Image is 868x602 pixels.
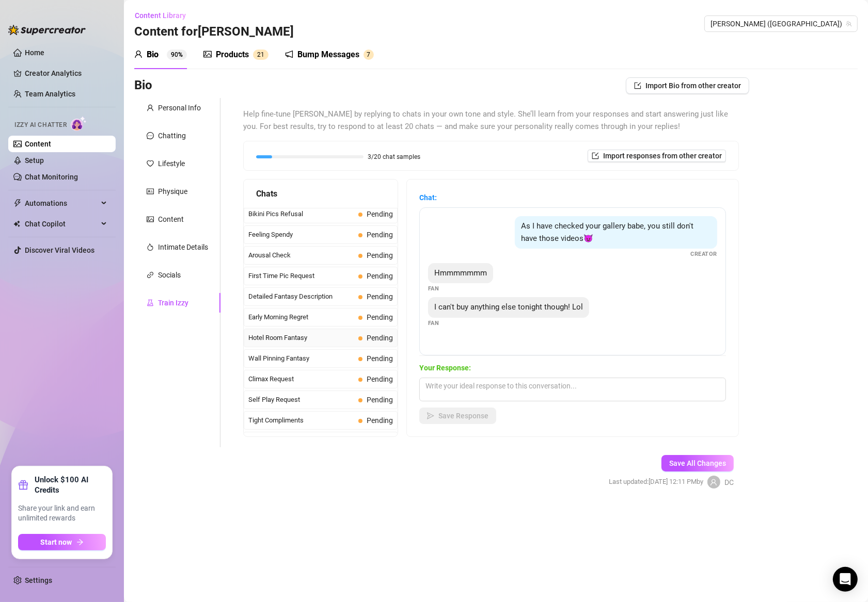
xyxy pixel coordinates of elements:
[147,160,154,167] span: heart
[135,11,186,20] span: Content Library
[367,396,393,404] span: Pending
[368,154,420,160] span: 3/20 chat samples
[25,156,44,165] a: Setup
[167,50,187,60] sup: 90%
[41,538,72,546] span: Start now
[203,50,212,58] span: picture
[297,48,359,61] div: Bump Messages
[158,269,181,281] div: Socials
[147,188,154,195] span: idcard
[134,24,294,40] h3: Content for [PERSON_NAME]
[626,77,749,94] button: Import Bio from other creator
[248,312,354,322] span: Early Morning Regret
[285,50,293,58] span: notification
[634,82,641,89] span: import
[35,475,106,495] strong: Unlock $100 AI Credits
[134,7,194,24] button: Content Library
[428,284,439,293] span: Fan
[8,25,86,35] img: logo-BBDzfeDw.svg
[134,50,143,58] span: user
[588,150,726,162] button: Import responses from other creator
[669,459,726,467] span: Save All Changes
[158,102,201,113] div: Personal Info
[724,477,734,488] span: DC
[25,90,75,98] a: Team Analytics
[158,158,185,169] div: Lifestyle
[248,374,354,384] span: Climax Request
[367,313,393,321] span: Pending
[367,334,393,342] span: Pending
[364,50,374,60] sup: 7
[367,375,393,383] span: Pending
[158,214,184,225] div: Content
[216,48,249,61] div: Products
[846,21,852,27] span: team
[248,230,354,240] span: Feeling Spendy
[248,395,354,405] span: Self Play Request
[248,333,354,343] span: Hotel Room Fantasy
[158,130,186,141] div: Chatting
[147,243,154,251] span: fire
[13,199,22,207] span: thunderbolt
[248,209,354,219] span: Bikini Pics Refusal
[592,152,599,159] span: import
[14,120,67,130] span: Izzy AI Chatter
[690,250,717,258] span: Creator
[158,186,187,197] div: Physique
[367,51,371,58] span: 7
[25,173,78,181] a: Chat Monitoring
[711,16,851,31] span: Linda (lindavo)
[158,297,188,308] div: Train Izzy
[25,195,98,211] span: Automations
[18,480,28,490] span: gift
[609,477,703,487] span: Last updated: [DATE] 12:11 PM by
[147,271,154,279] span: link
[367,272,393,280] span: Pending
[367,354,393,363] span: Pending
[25,576,52,584] a: Settings
[248,415,354,426] span: Tight Compliments
[243,108,739,133] span: Help fine-tune [PERSON_NAME] by replying to chats in your own tone and style. She’ll learn from y...
[833,567,858,592] div: Open Intercom Messenger
[248,250,354,261] span: Arousal Check
[367,251,393,259] span: Pending
[261,51,264,58] span: 1
[367,416,393,425] span: Pending
[25,140,51,148] a: Content
[256,187,277,200] span: Chats
[257,51,261,58] span: 2
[603,152,722,160] span: Import responses from other creator
[18,534,106,550] button: Start nowarrow-right
[253,50,269,60] sup: 21
[25,65,107,82] a: Creator Analytics
[710,479,717,486] span: user
[147,216,154,223] span: picture
[367,231,393,239] span: Pending
[248,271,354,281] span: First Time Pic Request
[434,302,583,312] span: I can't buy anything else tonight though! Lol
[147,48,159,61] div: Bio
[25,216,98,232] span: Chat Copilot
[248,291,354,302] span: Detailed Fantasy Description
[428,319,439,328] span: Fan
[645,82,741,90] span: Import Bio from other creator
[419,408,496,424] button: Save Response
[147,299,154,306] span: experiment
[134,77,152,94] h3: Bio
[367,210,393,218] span: Pending
[248,353,354,364] span: Wall Pinning Fantasy
[419,364,471,372] strong: Your Response:
[158,241,208,253] div: Intimate Details
[25,48,44,57] a: Home
[147,104,154,111] span: user
[434,268,487,278] span: Hmmmmmmm
[71,116,87,131] img: AI Chatter
[13,220,20,227] img: Chat Copilot
[367,292,393,301] span: Pending
[147,132,154,139] span: message
[661,455,734,471] button: Save All Changes
[18,503,106,524] span: Share your link and earn unlimited rewards
[76,539,84,546] span: arrow-right
[419,193,437,202] strong: Chat:
[521,221,693,243] span: As I have checked your gallery babe, you still don't have those videos😈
